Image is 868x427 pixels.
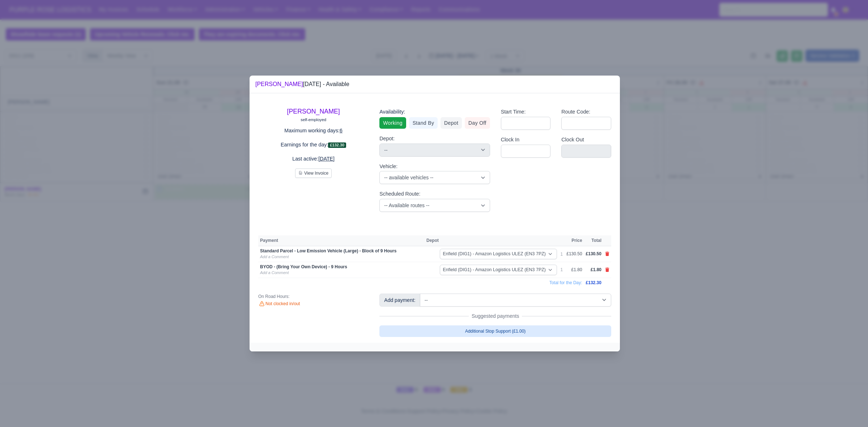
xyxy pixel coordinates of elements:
[258,294,369,299] div: On Road Hours:
[501,136,519,144] label: Clock In
[379,117,406,129] a: Working
[379,190,420,198] label: Scheduled Route:
[260,270,289,275] a: Add a Comment
[584,235,603,246] th: Total
[318,156,335,162] u: [DATE]
[295,168,332,178] button: View Invoice
[561,267,563,273] div: 1
[379,325,611,337] a: Additional Stop Support (£1.00)
[469,312,522,320] span: Suggested payments
[255,81,303,87] a: [PERSON_NAME]
[586,251,601,256] span: £130.50
[287,108,340,115] a: [PERSON_NAME]
[301,118,326,122] small: self-employed
[565,246,584,262] td: £130.50
[586,280,601,285] span: £132.30
[549,280,582,285] span: Total for the Day:
[379,162,397,171] label: Vehicle:
[255,80,349,89] div: [DATE] - Available
[379,294,420,307] div: Add payment:
[501,108,526,116] label: Start Time:
[565,235,584,246] th: Price
[561,251,563,257] div: 1
[561,108,590,116] label: Route Code:
[258,155,369,163] p: Last active:
[832,392,868,427] iframe: Chat Widget
[565,262,584,278] td: £1.80
[260,264,423,270] div: BYOD - (Bring Your Own Device) - 9 Hours
[258,301,369,307] div: Not clocked in/out
[260,248,423,254] div: Standard Parcel - Low Emission Vehicle (Large) - Block of 9 Hours
[340,128,342,133] u: 6
[425,235,559,246] th: Depot
[441,117,462,129] a: Depot
[258,235,425,246] th: Payment
[591,267,601,272] span: £1.80
[561,136,584,144] label: Clock Out
[258,127,369,135] p: Maximum working days:
[379,134,395,143] label: Depot:
[465,117,490,129] a: Day Off
[328,142,346,148] span: £132.30
[379,108,490,116] div: Availability:
[258,141,369,149] p: Earnings for the day:
[409,117,438,129] a: Stand By
[260,255,289,259] a: Add a Comment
